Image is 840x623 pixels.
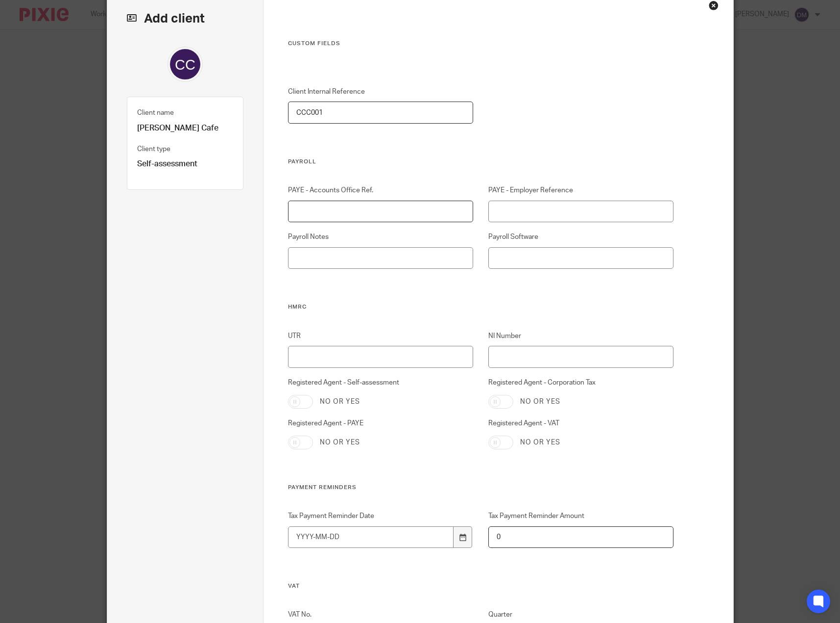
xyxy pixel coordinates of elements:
[488,232,673,242] label: Payroll Software
[288,526,454,548] input: YYYY-MM-DD
[288,303,673,311] h3: HMRC
[288,40,673,48] h3: Custom fields
[288,232,473,242] label: Payroll Notes
[137,123,234,133] p: [PERSON_NAME] Cafe
[288,610,473,620] label: VAT No.
[488,511,673,521] label: Tax Payment Reminder Amount
[288,582,673,590] h3: VAT
[320,397,360,407] label: No or yes
[137,159,234,169] p: Self-assessment
[168,47,203,82] img: svg%3E
[137,108,174,118] label: Client name
[288,484,673,492] h3: Payment reminders
[488,331,673,341] label: NI Number
[288,185,473,195] label: PAYE - Accounts Office Ref.
[137,144,170,154] label: Client type
[488,378,673,388] label: Registered Agent - Corporation Tax
[288,511,473,521] label: Tax Payment Reminder Date
[320,438,360,447] label: No or yes
[127,10,244,27] h2: Add client
[488,610,673,620] label: Quarter
[520,397,560,407] label: No or yes
[520,438,560,447] label: No or yes
[488,418,673,428] label: Registered Agent - VAT
[288,331,473,341] label: UTR
[288,418,473,428] label: Registered Agent - PAYE
[288,87,473,97] label: Client Internal Reference
[288,158,673,166] h3: Payroll
[488,185,673,195] label: PAYE - Employer Reference
[709,0,719,10] div: Close this dialog window
[288,378,473,388] label: Registered Agent - Self-assessment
